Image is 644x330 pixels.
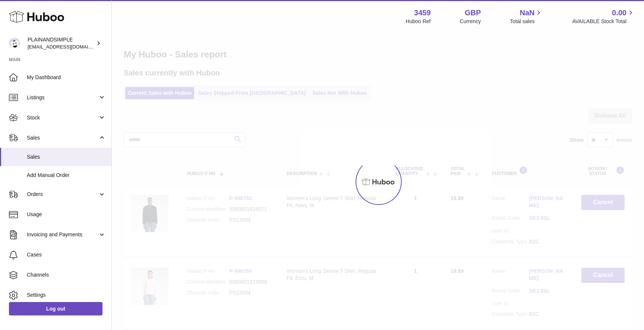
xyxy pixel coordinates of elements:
[27,191,98,198] span: Orders
[572,8,635,25] a: 0.00 AVAILABLE Stock Total
[520,8,534,18] span: NaN
[27,114,98,121] span: Stock
[27,94,98,101] span: Listings
[27,153,106,161] span: Sales
[27,74,106,81] span: My Dashboard
[460,18,481,25] div: Currency
[27,271,106,278] span: Channels
[406,18,431,25] div: Huboo Ref
[27,251,106,258] span: Cases
[9,38,20,49] img: duco@plainandsimple.com
[572,18,635,25] span: AVAILABLE Stock Total
[28,36,95,50] div: PLAINANDSIMPLE
[414,8,431,18] strong: 3459
[510,8,543,25] a: NaN Total sales
[27,231,98,238] span: Invoicing and Payments
[27,172,106,179] span: Add Manual Order
[27,134,98,141] span: Sales
[510,18,543,25] span: Total sales
[27,292,106,299] span: Settings
[28,44,110,50] span: [EMAIL_ADDRESS][DOMAIN_NAME]
[27,211,106,218] span: Usage
[9,302,102,315] a: Log out
[465,8,481,18] strong: GBP
[612,8,626,18] span: 0.00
